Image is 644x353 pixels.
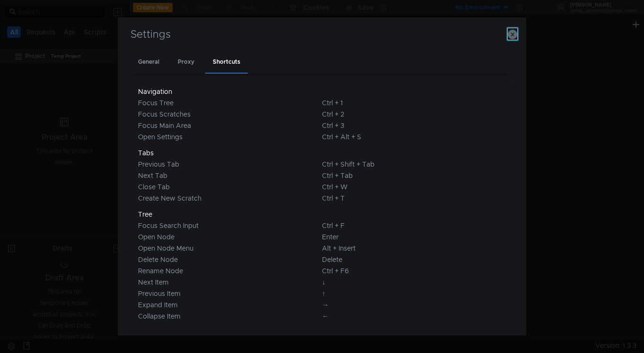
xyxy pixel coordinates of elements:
[138,220,322,231] div: Focus Search Input
[138,254,322,265] div: Delete Node
[138,231,322,243] div: Open Node
[138,131,322,143] div: Open Settings
[129,29,515,40] h3: Settings
[131,51,167,73] div: General
[322,170,506,181] div: Ctrl + Tab
[322,311,506,322] div: ←
[138,170,322,181] div: Next Tab
[138,147,322,159] div: Tabs
[322,299,506,311] div: →
[322,181,506,193] div: Ctrl + W
[138,159,322,170] div: Previous Tab
[322,220,506,231] div: Ctrl + F
[170,51,202,73] div: Proxy
[138,277,322,288] div: Next Item
[322,131,506,143] div: Ctrl + Alt + S
[322,288,506,299] div: ↑
[322,243,506,254] div: Alt + Insert
[322,109,506,120] div: Ctrl + 2
[138,209,322,220] div: Tree
[138,265,322,277] div: Rename Node
[138,120,322,131] div: Focus Main Area
[322,265,506,277] div: Ctrl + F6
[322,120,506,131] div: Ctrl + 3
[205,51,248,73] div: Shortcuts
[322,254,506,265] div: Delete
[138,299,322,311] div: Expand Item
[138,181,322,193] div: Close Tab
[138,193,322,204] div: Create New Scratch
[322,277,506,288] div: ↓
[322,193,506,204] div: Ctrl + T
[322,159,506,170] div: Ctrl + Shift + Tab
[322,97,506,109] div: Ctrl + 1
[138,86,322,97] div: Navigation
[138,288,322,299] div: Previous Item
[322,231,506,243] div: Enter
[138,97,322,109] div: Focus Tree
[138,243,322,254] div: Open Node Menu
[138,109,322,120] div: Focus Scratches
[138,311,322,322] div: Collapse Item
